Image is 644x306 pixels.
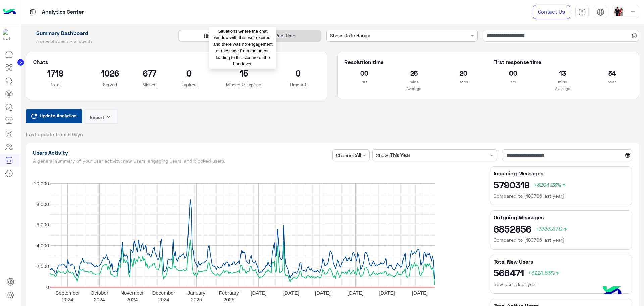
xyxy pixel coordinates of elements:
img: hulul-logo.png [600,279,624,303]
text: 2024 [126,296,138,302]
span: +3204.28% [534,181,567,188]
button: Exportkeyboard_arrow_down [85,109,118,124]
h2: 54 [592,68,632,79]
p: secs [592,79,632,85]
img: profile [629,8,637,16]
h5: First response time [493,59,632,65]
a: tab [575,5,589,19]
h5: A general summary of agents [26,39,171,44]
p: hrs [493,79,533,85]
h6: Compared to (180706 last year) [494,237,629,243]
img: tab [29,8,37,16]
a: Contact Us [533,5,570,19]
h2: 25 [394,68,434,79]
text: November [120,290,144,295]
h5: Total New Users [494,258,629,265]
h2: 00 [493,68,533,79]
h2: 0 [167,68,211,79]
h5: Chats [33,59,321,65]
text: 2,000 [36,263,49,269]
img: Logo [3,5,16,19]
h5: Outgoing Messages [494,214,629,221]
p: Served [88,81,132,88]
div: Historical [178,30,250,42]
p: Average [344,85,483,92]
h2: 15 [221,68,266,79]
text: 2025 [191,296,202,302]
p: Timeout [276,81,321,88]
div: Real time [250,30,321,42]
text: [DATE] [412,290,427,295]
p: secs [444,79,483,85]
p: Expired [167,81,211,88]
p: Analytics Center [42,8,84,17]
h5: Resolution time [344,59,483,65]
text: September [55,290,80,295]
h5: Incoming Messages [494,170,629,177]
h2: 20 [444,68,483,79]
text: February [219,290,239,295]
h2: 566471 [494,267,629,278]
p: Average [493,85,632,92]
text: 10,000 [34,180,49,186]
text: 2024 [94,296,105,302]
h2: 13 [543,68,582,79]
text: 2025 [223,296,234,302]
button: Update Analytics [26,109,82,123]
text: 0 [46,284,49,290]
h2: 1718 [33,68,78,79]
h6: New Users last year [494,281,629,288]
span: +3333.47% [535,225,568,232]
h2: 6852856 [494,223,629,234]
text: [DATE] [251,290,266,295]
text: [DATE] [315,290,330,295]
p: Missed [142,81,157,88]
h2: 1026 [88,68,132,79]
text: December [152,290,175,295]
p: mins [543,79,582,85]
text: [DATE] [347,290,363,295]
h2: 677 [142,68,157,79]
text: 6,000 [36,222,49,227]
h5: A general summary of your user activity: new users, engaging users, and blocked users. [33,158,330,164]
span: Update Analytics [38,111,78,120]
text: [DATE] [283,290,299,295]
i: keyboard_arrow_down [104,113,112,121]
img: userImage [614,7,623,16]
h1: Users Activity [33,149,330,156]
p: Total [33,81,78,88]
text: 2024 [62,296,73,302]
text: October [90,290,108,295]
h2: 0 [276,68,321,79]
text: 8,000 [36,201,49,207]
img: tab [578,8,586,16]
span: +3224.63% [528,269,560,276]
p: mins [394,79,434,85]
span: Last update from 6 Days [26,131,83,138]
img: 1403182699927242 [3,29,15,41]
p: Missed & Expired [221,81,266,88]
p: hrs [344,79,384,85]
text: 4,000 [36,243,49,248]
h2: 5790319 [494,179,629,190]
text: 2024 [158,296,169,302]
text: [DATE] [379,290,395,295]
h2: 00 [344,68,384,79]
img: tab [597,8,604,16]
text: January [187,290,205,295]
h1: Summary Dashboard [26,30,171,36]
h6: Compared to (180706 last year) [494,193,629,199]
